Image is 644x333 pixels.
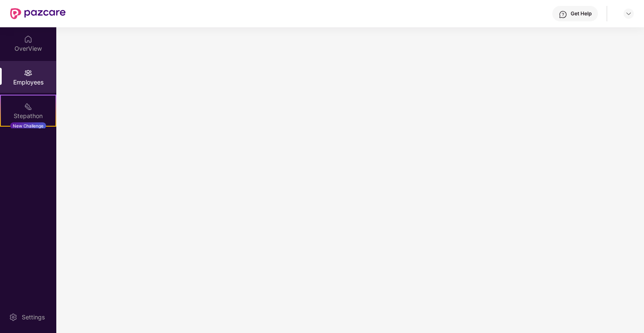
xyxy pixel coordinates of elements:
img: svg+xml;base64,PHN2ZyB4bWxucz0iaHR0cDovL3d3dy53My5vcmcvMjAwMC9zdmciIHdpZHRoPSIyMSIgaGVpZ2h0PSIyMC... [24,102,32,111]
img: svg+xml;base64,PHN2ZyBpZD0iU2V0dGluZy0yMHgyMCIgeG1sbnM9Imh0dHA6Ly93d3cudzMub3JnLzIwMDAvc3ZnIiB3aW... [9,313,17,321]
img: New Pazcare Logo [10,8,66,19]
div: New Challenge [10,122,46,129]
img: svg+xml;base64,PHN2ZyBpZD0iSG9tZSIgeG1sbnM9Imh0dHA6Ly93d3cudzMub3JnLzIwMDAvc3ZnIiB3aWR0aD0iMjAiIG... [24,35,32,43]
img: svg+xml;base64,PHN2ZyBpZD0iRW1wbG95ZWVzIiB4bWxucz0iaHR0cDovL3d3dy53My5vcmcvMjAwMC9zdmciIHdpZHRoPS... [24,69,32,77]
img: svg+xml;base64,PHN2ZyBpZD0iRHJvcGRvd24tMzJ4MzIiIHhtbG5zPSJodHRwOi8vd3d3LnczLm9yZy8yMDAwL3N2ZyIgd2... [625,10,632,17]
div: Settings [19,313,47,321]
div: Stepathon [1,112,55,120]
img: svg+xml;base64,PHN2ZyBpZD0iSGVscC0zMngzMiIgeG1sbnM9Imh0dHA6Ly93d3cudzMub3JnLzIwMDAvc3ZnIiB3aWR0aD... [559,10,567,19]
div: Get Help [571,10,592,17]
